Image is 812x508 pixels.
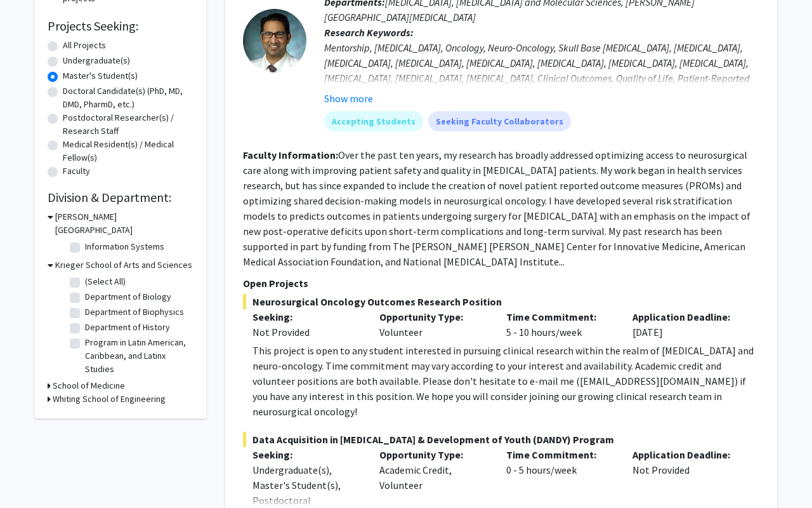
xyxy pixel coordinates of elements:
[63,111,193,138] label: Postdoctoral Researcher(s) / Research Staff
[63,84,193,111] label: Doctoral Candidate(s) (PhD, MD, DMD, PharmD, etc.)
[63,39,106,52] label: All Projects
[324,40,759,131] div: Mentorship, [MEDICAL_DATA], Oncology, Neuro-Oncology, Skull Base [MEDICAL_DATA], [MEDICAL_DATA], ...
[243,294,759,309] span: Neurosurgical Oncology Outcomes Research Position
[85,336,190,376] label: Program in Latin American, Caribbean, and Latinx Studies
[324,26,414,39] b: Research Keywords:
[10,451,54,498] iframe: Chat
[370,309,497,340] div: Volunteer
[428,111,571,131] mat-chip: Seeking Faculty Collaborators
[506,309,614,324] p: Time Commitment:
[243,432,759,447] span: Data Acquisition in [MEDICAL_DATA] & Development of Youth (DANDY) Program
[63,164,90,178] label: Faculty
[85,240,164,253] label: Information Systems
[324,91,373,106] button: Show more
[55,258,192,272] h3: Krieger School of Arts and Sciences
[379,447,487,462] p: Opportunity Type:
[252,447,360,462] p: Seeking:
[243,149,750,268] fg-read-more: Over the past ten years, my research has broadly addressed optimizing access to neurosurgical car...
[63,138,193,164] label: Medical Resident(s) / Medical Fellow(s)
[506,447,614,462] p: Time Commitment:
[252,309,360,324] p: Seeking:
[252,324,360,340] div: Not Provided
[85,305,184,319] label: Department of Biophysics
[252,343,759,419] div: This project is open to any student interested in pursuing clinical research within the realm of ...
[55,210,193,237] h3: [PERSON_NAME][GEOGRAPHIC_DATA]
[623,309,750,340] div: [DATE]
[497,309,624,340] div: 5 - 10 hours/week
[85,290,171,304] label: Department of Biology
[243,149,338,161] b: Faculty Information:
[379,309,487,324] p: Opportunity Type:
[53,392,166,406] h3: Whiting School of Engineering
[48,190,193,205] h2: Division & Department:
[85,275,126,288] label: (Select All)
[243,276,759,291] p: Open Projects
[53,379,125,392] h3: School of Medicine
[632,447,740,462] p: Application Deadline:
[63,54,130,67] label: Undergraduate(s)
[63,69,138,83] label: Master's Student(s)
[324,111,423,131] mat-chip: Accepting Students
[85,321,170,334] label: Department of History
[632,309,740,324] p: Application Deadline:
[48,18,193,34] h2: Projects Seeking:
